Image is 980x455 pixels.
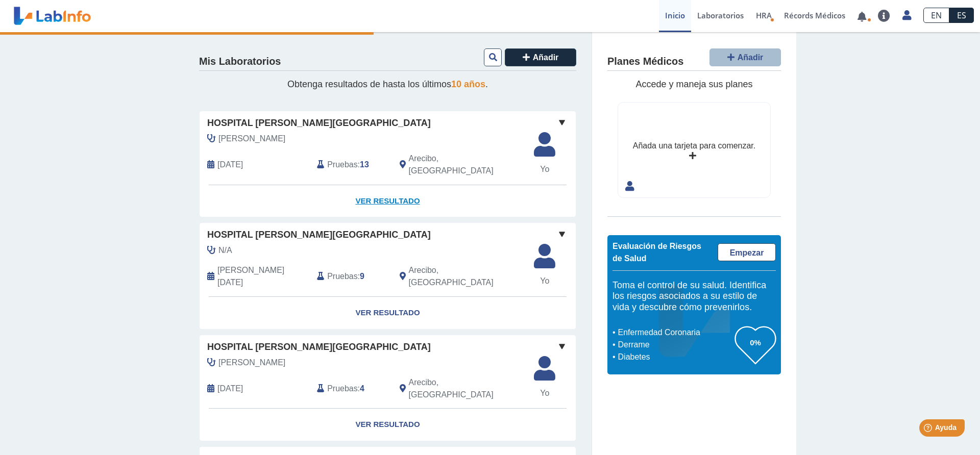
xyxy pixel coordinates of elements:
span: Añadir [533,53,559,62]
div: : [309,376,391,401]
span: Hospital [PERSON_NAME][GEOGRAPHIC_DATA] [207,228,431,242]
a: Ver Resultado [200,297,576,329]
span: N/A [218,244,232,257]
span: Arecibo, PR [409,153,522,177]
span: 2024-06-19 [217,383,243,395]
span: Accede y maneja sus planes [635,79,752,89]
span: Añadir [738,53,764,62]
span: Arecibo, PR [409,264,522,289]
div: Añada una tarjeta para comenzar. [633,140,755,152]
span: Hospital [PERSON_NAME][GEOGRAPHIC_DATA] [207,340,431,354]
span: Yo [528,387,561,399]
a: ES [949,8,974,23]
iframe: Help widget launcher [889,415,969,444]
button: Añadir [505,48,576,66]
span: Narvaez, Eneida [218,133,285,145]
span: Obtenga resultados de hasta los últimos . [287,79,488,89]
li: Derrame [615,339,735,351]
button: Añadir [709,48,781,66]
span: Arecibo, PR [409,376,522,401]
b: 13 [360,160,369,169]
span: Pruebas [327,383,357,395]
span: Yo [528,275,561,287]
h4: Mis Laboratorios [199,56,281,68]
span: HRA [756,10,772,20]
a: EN [923,8,949,23]
a: Ver Resultado [200,185,576,217]
span: Hospital [PERSON_NAME][GEOGRAPHIC_DATA] [207,116,431,130]
span: Pruebas [327,270,357,283]
span: Evaluación de Riesgos de Salud [612,242,701,263]
div: : [309,153,391,177]
span: Gelpi Guzman, Angel [218,357,285,369]
div: : [309,264,391,289]
span: 10 años [451,79,485,89]
b: 9 [360,272,364,281]
b: 4 [360,384,364,393]
li: Enfermedad Coronaria [615,326,735,339]
h3: 0% [735,336,776,349]
span: 2025-09-20 [217,159,243,171]
a: Ver Resultado [200,409,576,441]
span: Empezar [730,248,764,257]
span: Pruebas [327,159,357,171]
span: Yo [528,163,561,175]
h4: Planes Médicos [607,56,683,68]
li: Diabetes [615,351,735,363]
span: 2025-01-04 [217,264,309,289]
a: Empezar [718,243,776,261]
h5: Toma el control de su salud. Identifica los riesgos asociados a su estilo de vida y descubre cómo... [612,280,776,313]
